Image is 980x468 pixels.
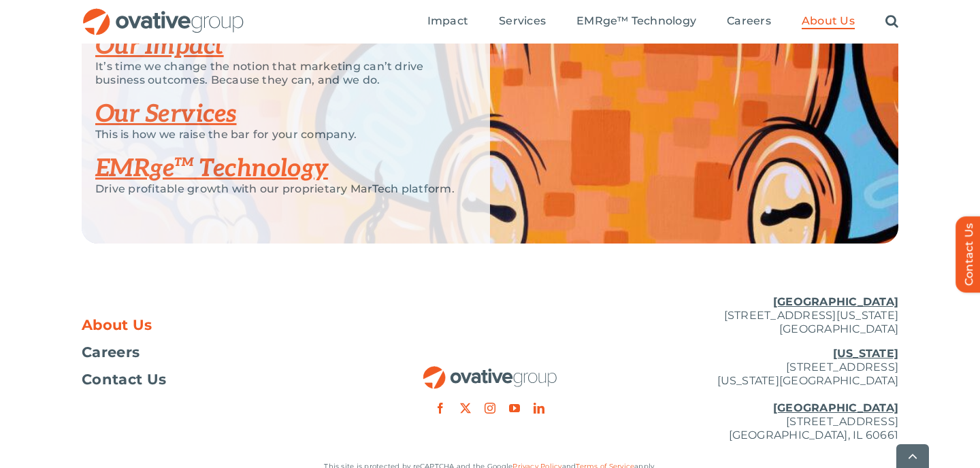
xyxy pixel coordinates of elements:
[576,14,696,29] a: EMRge™ Technology
[773,295,898,308] u: [GEOGRAPHIC_DATA]
[833,347,898,360] u: [US_STATE]
[534,403,544,414] a: linkedin
[427,14,468,28] span: Impact
[802,14,855,28] span: About Us
[576,14,696,28] span: EMRge™ Technology
[485,403,495,414] a: instagram
[626,347,898,442] p: [STREET_ADDRESS] [US_STATE][GEOGRAPHIC_DATA] [STREET_ADDRESS] [GEOGRAPHIC_DATA], IL 60661
[82,318,152,332] span: About Us
[460,403,471,414] a: twitter
[626,295,898,336] p: [STREET_ADDRESS][US_STATE] [GEOGRAPHIC_DATA]
[435,403,446,414] a: facebook
[82,7,245,20] a: OG_Full_horizontal_RGB
[95,154,328,184] a: EMRge™ Technology
[727,14,771,29] a: Careers
[95,128,456,141] p: This is how we raise the bar for your company.
[82,318,354,386] nav: Footer Menu
[499,14,546,28] span: Services
[95,60,456,87] p: It’s time we change the notion that marketing can’t drive business outcomes. Because they can, an...
[82,318,354,332] a: About Us
[773,401,898,414] u: [GEOGRAPHIC_DATA]
[885,14,898,29] a: Search
[509,403,520,414] a: youtube
[499,14,546,29] a: Services
[802,14,855,29] a: About Us
[82,373,166,386] span: Contact Us
[422,365,558,378] a: OG_Full_horizontal_RGB
[82,373,354,386] a: Contact Us
[95,182,456,196] p: Drive profitable growth with our proprietary MarTech platform.
[82,346,354,359] a: Careers
[95,31,224,61] a: Our Impact
[727,14,771,28] span: Careers
[427,14,468,29] a: Impact
[95,99,237,129] a: Our Services
[82,346,140,359] span: Careers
